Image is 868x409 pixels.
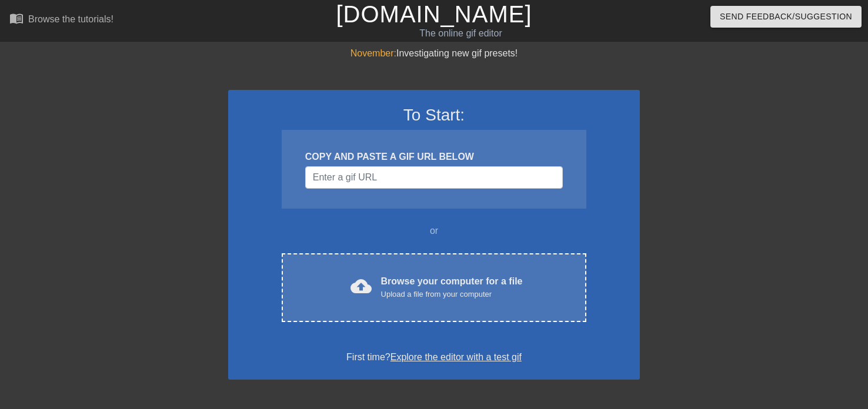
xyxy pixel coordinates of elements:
[9,11,24,25] span: menu_book
[305,150,563,164] div: COPY AND PASTE A GIF URL BELOW
[381,289,523,300] div: Upload a file from your computer
[305,166,563,189] input: Username
[243,350,625,364] div: First time?
[350,48,396,58] span: November:
[228,46,640,61] div: Investigating new gif presets!
[350,276,372,297] span: cloud_upload
[243,105,625,125] h3: To Start:
[9,11,113,29] a: Browse the tutorials!
[381,274,523,300] div: Browse your computer for a file
[390,352,522,362] a: Explore the editor with a test gif
[720,9,852,24] span: Send Feedback/Suggestion
[710,6,862,28] button: Send Feedback/Suggestion
[295,26,626,41] div: The online gif editor
[28,14,113,24] div: Browse the tutorials!
[259,224,609,238] div: or
[336,1,532,27] a: [DOMAIN_NAME]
